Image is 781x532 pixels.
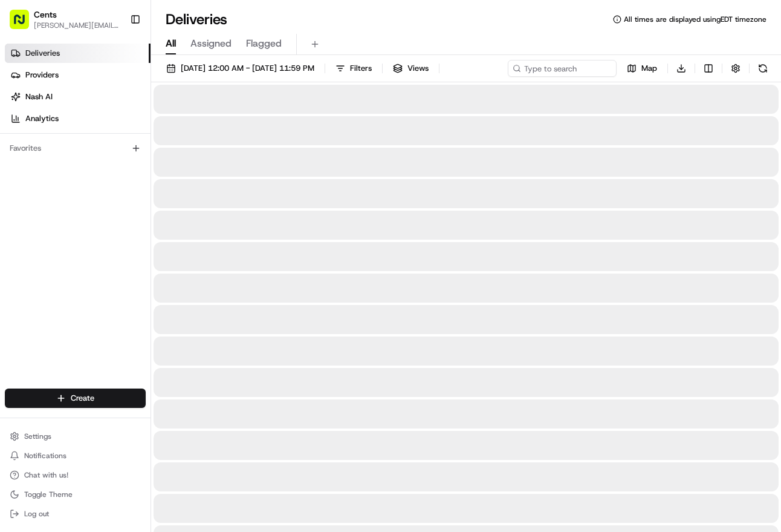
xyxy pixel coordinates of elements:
span: Notifications [24,451,66,461]
button: Notifications [5,447,146,464]
button: Filters [330,60,377,77]
button: Views [387,60,434,77]
span: Analytics [25,113,59,124]
span: Settings [24,432,51,441]
button: Map [621,60,663,77]
span: All [166,36,176,51]
button: Create [5,389,146,408]
h1: Deliveries [166,10,227,29]
span: Create [71,393,94,404]
button: Log out [5,505,146,522]
a: Providers [5,65,151,85]
button: Cents [34,8,57,21]
span: Nash AI [25,91,53,102]
span: Log out [24,509,49,519]
span: Toggle Theme [24,490,73,499]
span: Chat with us! [24,470,68,480]
span: Filters [350,63,372,74]
span: Views [407,63,429,74]
button: Chat with us! [5,467,146,484]
span: Flagged [246,36,282,51]
a: Analytics [5,109,151,128]
button: Cents[PERSON_NAME][EMAIL_ADDRESS][DOMAIN_NAME] [5,5,125,34]
button: [DATE] 12:00 AM - [DATE] 11:59 PM [161,60,320,77]
input: Type to search [508,60,617,77]
a: Nash AI [5,87,151,107]
div: Favorites [5,139,146,158]
span: Map [641,63,657,74]
a: Deliveries [5,44,151,63]
span: Deliveries [25,48,60,59]
span: Providers [25,70,59,80]
button: Settings [5,428,146,445]
button: Toggle Theme [5,486,146,503]
span: Assigned [190,36,232,51]
button: Refresh [754,60,771,77]
span: [DATE] 12:00 AM - [DATE] 11:59 PM [181,63,314,74]
button: [PERSON_NAME][EMAIL_ADDRESS][DOMAIN_NAME] [34,21,120,30]
span: All times are displayed using EDT timezone [624,15,766,24]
